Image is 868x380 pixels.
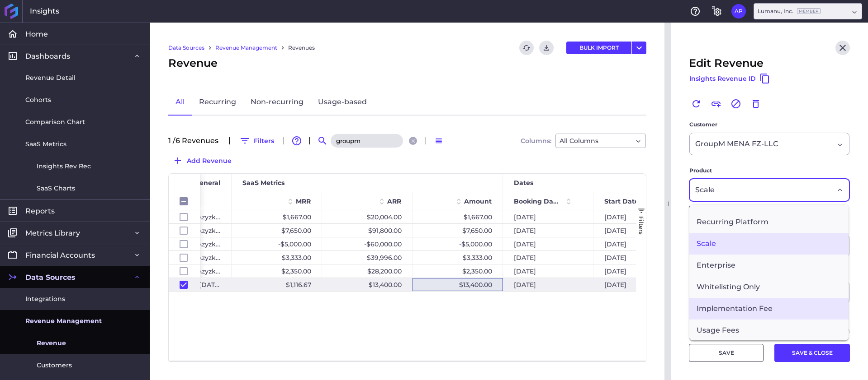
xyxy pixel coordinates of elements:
[689,71,771,86] button: Insights Revenue ID
[593,278,684,291] div: [DATE]
[168,137,224,144] div: 1 / 6 Revenue s
[168,153,236,168] button: Add Revenue
[464,197,492,205] span: Amount
[322,278,413,291] div: $13,400.00
[638,216,645,235] span: Filters
[689,320,849,341] span: Usage Fees
[25,51,70,61] span: Dashboards
[689,133,849,155] div: Dropdown select
[169,224,200,237] div: Press SPACE to select this row.
[232,210,322,223] div: $1,667.00
[689,166,712,175] span: Product
[25,139,66,149] span: SaaS Metrics
[296,197,311,205] span: MRR
[689,55,764,71] span: Edit Revenue
[322,264,413,278] div: $28,200.00
[749,97,763,111] button: Delete
[311,89,374,116] a: Usage-based
[232,278,322,291] div: $1,116.67
[25,95,51,105] span: Cohorts
[689,344,764,362] button: SAVE
[689,120,717,129] span: Customer
[503,224,593,237] div: [DATE]
[689,74,756,83] span: Insights Revenue ID
[503,237,593,250] div: [DATE]
[560,135,598,146] span: All Columns
[689,179,849,201] div: Dropdown select
[413,237,503,250] div: -$5,000.00
[514,179,533,187] span: Dates
[514,197,560,205] span: Booking Date
[413,264,503,278] div: $2,350.00
[215,44,277,52] a: Revenue Management
[754,3,862,19] div: Dropdown select
[413,251,503,264] div: $3,333.00
[25,316,102,326] span: Revenue Management
[689,276,849,298] span: Whitelisting Only
[689,298,849,320] span: Implementation Fee
[315,134,330,148] button: Search by
[25,228,80,238] span: Metrics Library
[25,273,76,282] span: Data Sources
[387,197,401,205] span: ARR
[288,44,315,52] a: Revenues
[242,179,285,187] span: SaaS Metrics
[729,97,743,111] button: Cancel
[695,185,715,195] span: Scale
[192,89,243,116] a: Recurring
[593,210,684,223] div: [DATE]
[688,4,702,19] button: Help
[731,4,746,19] button: User Menu
[835,41,850,55] button: Close
[409,137,417,145] button: Close search
[169,237,200,251] div: Press SPACE to select this row.
[555,134,646,148] div: Dropdown select
[503,264,593,278] div: [DATE]
[322,251,413,264] div: $39,996.00
[187,156,232,166] span: Add Revenue
[235,134,278,148] button: Filters
[232,251,322,264] div: $3,333.00
[519,41,534,55] button: Refresh
[689,201,850,211] p: Recurring
[593,251,684,264] div: [DATE]
[503,210,593,223] div: [DATE]
[689,233,849,255] span: Scale
[322,210,413,223] div: $20,004.00
[689,211,849,233] span: Recurring Platform
[168,44,204,52] a: Data Sources
[169,251,200,264] div: Press SPACE to select this row.
[689,97,703,111] button: Renew
[593,264,684,278] div: [DATE]
[503,251,593,264] div: [DATE]
[37,184,75,193] span: SaaS Charts
[243,89,311,116] a: Non-recurring
[689,255,849,276] span: Enterprise
[521,138,551,144] span: Columns:
[25,294,65,304] span: Integrations
[322,224,413,237] div: $91,800.00
[413,224,503,237] div: $7,650.00
[593,237,684,250] div: [DATE]
[232,237,322,250] div: -$5,000.00
[37,361,72,370] span: Customers
[168,55,218,71] span: Revenue
[232,264,322,278] div: $2,350.00
[25,73,76,83] span: Revenue Detail
[539,41,554,55] button: Download
[566,42,631,54] button: BULK IMPORT
[593,224,684,237] div: [DATE]
[25,29,48,39] span: Home
[413,278,503,291] div: $13,400.00
[169,210,200,224] div: Press SPACE to select this row.
[413,210,503,223] div: $1,667.00
[774,344,850,362] button: SAVE & CLOSE
[232,224,322,237] div: $7,650.00
[169,264,200,278] div: Press SPACE to select this row.
[709,97,723,111] button: Link
[710,4,724,19] button: General Settings
[632,42,646,54] button: User Menu
[604,197,639,205] span: Start Date
[169,278,200,292] div: Press SPACE to deselect this row.
[37,162,91,171] span: Insights Rev Rec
